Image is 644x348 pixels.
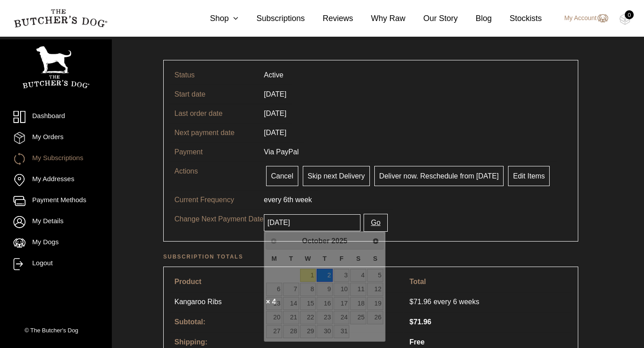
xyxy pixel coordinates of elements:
a: 25 [350,311,366,324]
td: [DATE] [258,85,292,104]
td: [DATE] [258,104,292,123]
a: 12 [367,283,383,296]
a: Stockists [492,13,542,25]
a: Edit Items [508,166,550,186]
td: every 6 weeks [404,292,573,311]
span: Next [372,238,379,245]
a: 31 [334,325,350,338]
a: 13 [266,297,282,310]
td: Last order date [169,104,258,123]
span: every 6th [264,196,293,204]
a: Subscriptions [238,13,305,25]
span: week [295,196,312,204]
a: 3 [334,269,350,282]
a: Logout [13,258,98,270]
span: $ [410,298,414,306]
a: My Subscriptions [13,153,98,165]
a: My Dogs [13,237,98,249]
p: Change Next Payment Date [174,214,264,225]
img: TBD_Cart-Empty.png [619,13,631,25]
span: Sunday [373,255,377,262]
a: Cancel [266,166,298,186]
span: Thursday [323,255,327,262]
a: 4 [350,269,366,282]
span: 71.96 [410,318,432,326]
td: Active [258,66,289,85]
a: 18 [350,297,366,310]
span: Via PayPal [264,148,299,156]
td: Next payment date [169,123,258,142]
div: 0 [625,10,634,19]
span: Saturday [356,255,360,262]
a: 10 [334,283,350,296]
a: 2 [317,269,333,282]
th: Subtotal: [169,312,403,331]
th: Product [169,272,403,291]
a: 29 [300,325,316,338]
a: 7 [283,283,299,296]
a: My Account [555,13,608,24]
a: Dashboard [13,111,98,123]
a: My Addresses [13,174,98,186]
a: Kangaroo Ribs [174,297,264,307]
span: $ [410,318,414,326]
a: 6 [266,283,282,296]
span: Wednesday [305,255,311,262]
th: Total [404,272,573,291]
a: 16 [317,297,333,310]
span: Friday [339,255,343,262]
p: Current Frequency [174,195,264,205]
span: 71.96 [410,297,434,307]
button: Go [364,214,387,232]
a: 15 [300,297,316,310]
a: Next [369,234,382,247]
span: October [302,237,329,245]
a: 21 [283,311,299,324]
h2: Subscription totals [163,252,578,261]
a: Skip next Delivery [303,166,370,186]
a: My Details [13,216,98,228]
a: 17 [334,297,350,310]
a: 30 [317,325,333,338]
a: 23 [317,311,333,324]
a: Our Story [406,13,458,25]
a: 26 [367,311,383,324]
span: 2025 [331,237,347,245]
td: Status [169,66,258,85]
a: 24 [334,311,350,324]
a: Shop [192,13,238,25]
a: My Orders [13,132,98,144]
td: Payment [169,142,258,161]
span: Tuesday [289,255,293,262]
a: Why Raw [353,13,406,25]
a: 28 [283,325,299,338]
a: 19 [367,297,383,310]
a: Deliver now. Reschedule from [DATE] [374,166,504,186]
a: 11 [350,283,366,296]
img: TBD_Portrait_Logo_White.png [22,46,89,89]
a: 27 [266,325,282,338]
td: Actions [169,161,258,190]
a: 22 [300,311,316,324]
a: 1 [300,269,316,282]
a: Reviews [305,13,353,25]
td: Start date [169,85,258,104]
a: Blog [458,13,492,25]
a: 20 [266,311,282,324]
a: 8 [300,283,316,296]
a: 9 [317,283,333,296]
a: 5 [367,269,383,282]
a: Payment Methods [13,195,98,207]
td: [DATE] [258,123,292,142]
a: 14 [283,297,299,310]
span: Monday [271,255,277,262]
